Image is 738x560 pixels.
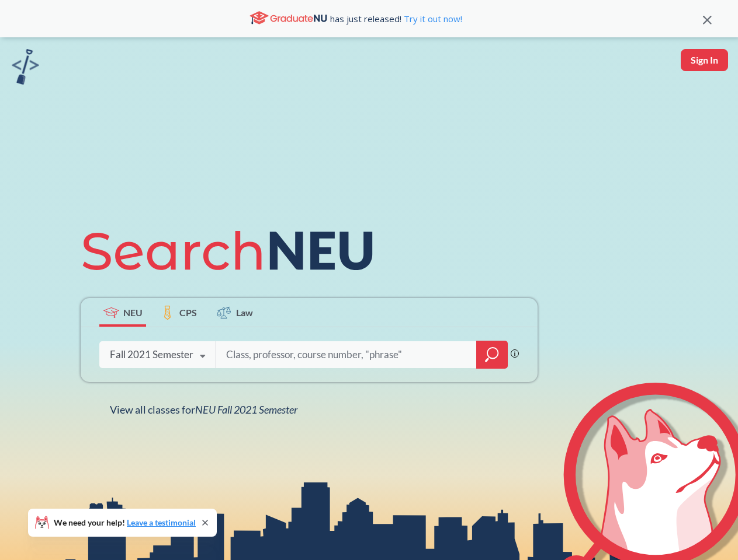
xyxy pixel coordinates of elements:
[476,341,508,369] div: magnifying glass
[225,342,468,367] input: Class, professor, course number, "phrase"
[54,519,196,527] span: We need your help!
[179,306,197,319] span: CPS
[12,49,39,88] a: sandbox logo
[123,306,143,319] span: NEU
[485,346,499,363] svg: magnifying glass
[110,403,297,416] span: View all classes for
[236,306,253,319] span: Law
[110,348,193,361] div: Fall 2021 Semester
[195,403,297,416] span: NEU Fall 2021 Semester
[12,49,39,85] img: sandbox logo
[681,49,728,71] button: Sign In
[401,13,462,24] a: Try it out now!
[330,12,462,25] span: has just released!
[127,517,196,527] a: Leave a testimonial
